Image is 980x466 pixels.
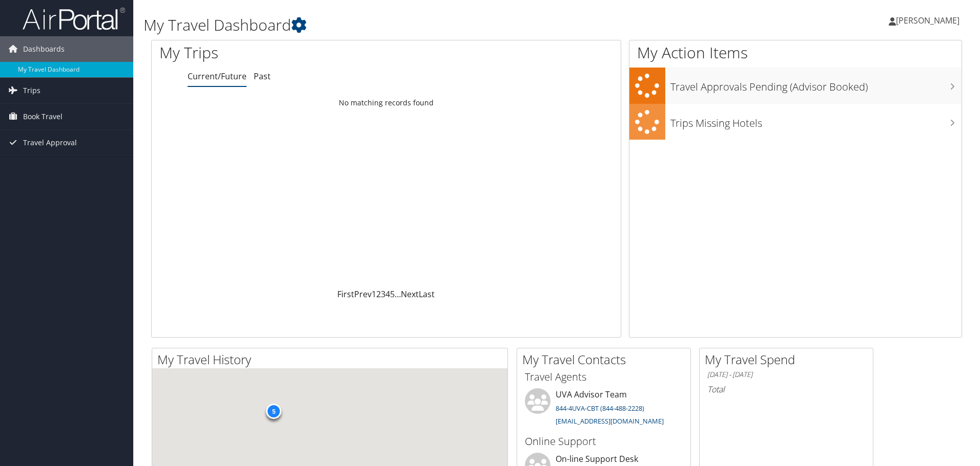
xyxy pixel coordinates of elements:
span: Trips [23,78,40,103]
td: No matching records found [152,94,621,112]
a: Next [401,289,419,300]
h3: Travel Approvals Pending (Advisor Booked) [670,75,962,94]
li: UVA Advisor Team [520,388,688,430]
h6: Total [707,384,865,395]
a: 1 [372,289,376,300]
h3: Travel Agents [525,370,683,384]
div: 5 [266,404,281,419]
a: Last [419,289,435,300]
span: … [395,289,401,300]
a: Trips Missing Hotels [629,104,962,140]
h6: [DATE] - [DATE] [707,370,865,380]
a: [PERSON_NAME] [889,5,970,36]
h1: My Travel Dashboard [144,14,695,36]
a: 5 [390,289,395,300]
h2: My Travel Contacts [522,351,690,368]
a: Past [254,71,271,82]
a: First [337,289,354,300]
span: [PERSON_NAME] [896,15,959,26]
a: 4 [385,289,390,300]
a: Current/Future [188,71,247,82]
h3: Online Support [525,434,683,449]
a: Prev [354,289,372,300]
img: airportal-logo.png [23,7,125,31]
h2: My Travel History [157,351,507,368]
span: Book Travel [23,104,63,129]
h1: My Action Items [629,42,962,63]
a: [EMAIL_ADDRESS][DOMAIN_NAME] [556,416,664,426]
h3: Trips Missing Hotels [670,111,962,130]
a: 3 [381,289,385,300]
a: Travel Approvals Pending (Advisor Booked) [629,68,962,104]
a: 2 [376,289,381,300]
h1: My Trips [159,42,418,63]
span: Dashboards [23,36,65,62]
a: 844-4UVA-CBT (844-488-2228) [556,404,644,413]
h2: My Travel Spend [705,351,873,368]
span: Travel Approval [23,130,77,156]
